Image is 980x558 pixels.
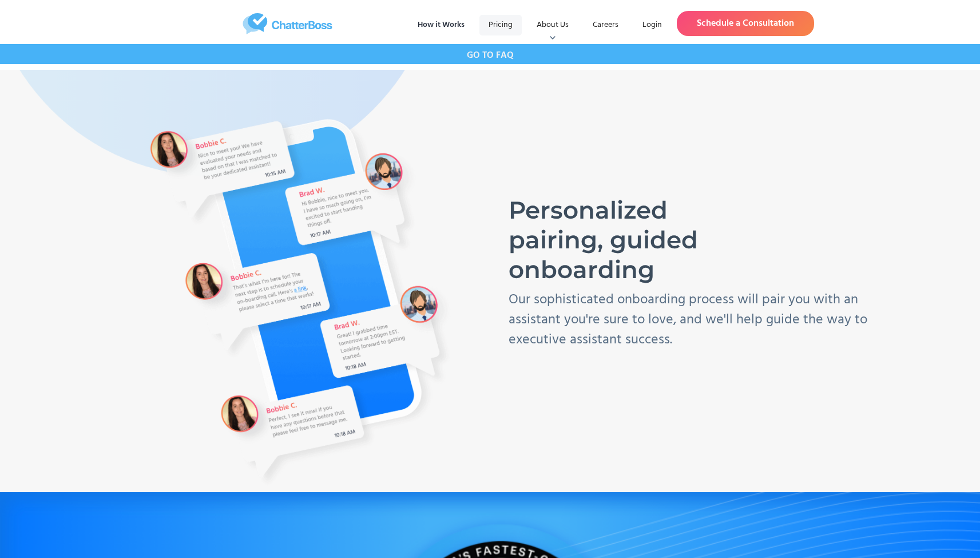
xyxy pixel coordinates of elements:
div: About Us [527,15,578,35]
a: GO TO FAQ [467,44,514,64]
h1: Personalized pairing, guided onboarding [508,195,763,284]
strong: GO TO FAQ [467,48,514,63]
a: Pricing [479,15,522,35]
a: home [166,13,408,34]
p: Our sophisticated onboarding process will pair you with an assistant you're sure to love, and we'... [508,290,877,350]
a: How it Works [408,15,474,35]
div: About Us [537,19,569,31]
a: Login [633,15,671,35]
a: Schedule a Consultation [677,11,814,36]
a: Careers [584,15,628,35]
